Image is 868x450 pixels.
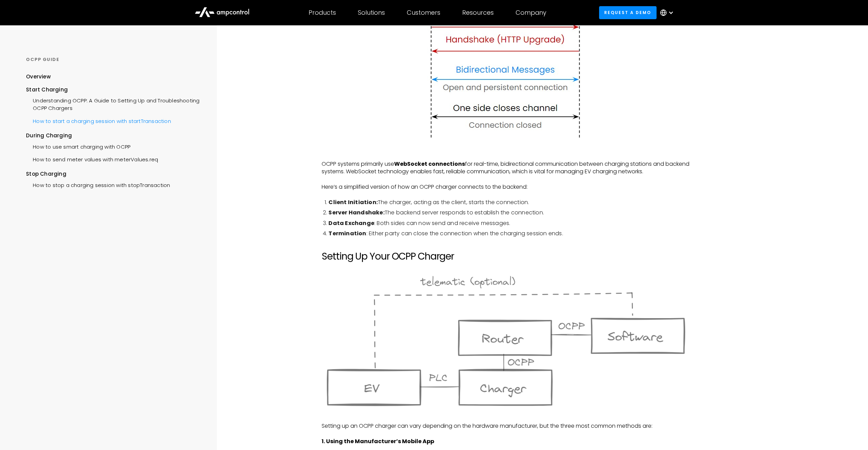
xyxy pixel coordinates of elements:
div: Company [516,9,546,16]
p: ‍ [322,191,690,198]
div: Products [309,9,336,16]
p: ‍ [322,430,690,437]
div: Overview [26,73,51,80]
p: Setting up an OCPP charger can vary depending on the hardware manufacturer, but the three most co... [322,422,690,430]
strong: Termination [328,229,366,237]
div: Resources [462,9,494,16]
p: ‍ [322,176,690,183]
div: Solutions [358,9,385,16]
strong: Client Initiation: [328,198,378,206]
div: Customers [407,9,440,16]
li: : Either party can close the connection when the charging session ends. [328,230,690,237]
h2: Setting Up Your OCPP Charger [322,251,690,262]
li: : Both sides can now send and receive messages. [328,220,690,227]
p: Here’s a simplified version of how an OCPP charger connects to the backend: [322,183,690,191]
div: OCPP GUIDE [26,57,199,63]
img: OCPP connection for chargers [322,270,690,411]
a: How to start a charging session with startTransaction [26,114,171,127]
a: Request a demo [599,6,657,19]
div: Start Charging [26,86,199,93]
p: ‍ [322,414,690,422]
p: ‍ [322,243,690,251]
a: Understanding OCPP: A Guide to Setting Up and Troubleshooting OCPP Chargers [26,93,199,114]
a: How to send meter values with meterValues.req [26,152,158,165]
strong: Server Handshake: [328,209,384,216]
li: The backend server responds to establish the connection. [328,209,690,216]
a: Overview [26,73,51,86]
strong: WebSocket connections [394,160,465,168]
a: How to stop a charging session with stopTransaction [26,178,170,191]
p: ‍ [322,262,690,270]
a: How to use smart charging with OCPP [26,140,130,152]
strong: 1. Using the Manufacturer’s Mobile App [322,437,434,445]
li: The charger, acting as the client, starts the connection. [328,199,690,206]
div: Stop Charging [26,170,199,178]
p: ‍ [322,152,690,160]
div: During Charging [26,132,199,139]
p: OCPP systems primarily use for real-time, bidirectional communication between charging stations a... [322,160,690,176]
strong: Data Exchange [328,219,374,227]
